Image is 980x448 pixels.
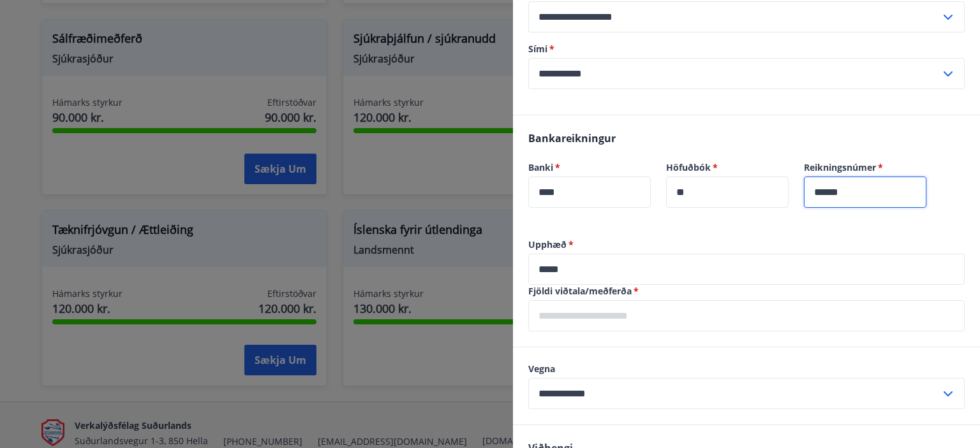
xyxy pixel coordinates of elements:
[666,161,789,174] label: Höfuðbók
[528,285,965,298] label: Fjöldi viðtala/meðferða
[528,131,616,145] span: Bankareikningur
[528,161,651,174] label: Banki
[528,238,965,251] label: Upphæð
[804,161,926,174] label: Reikningsnúmer
[528,300,965,331] div: Fjöldi viðtala/meðferða
[528,363,965,375] label: Vegna
[528,43,965,55] label: Sími
[528,254,965,285] div: Upphæð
